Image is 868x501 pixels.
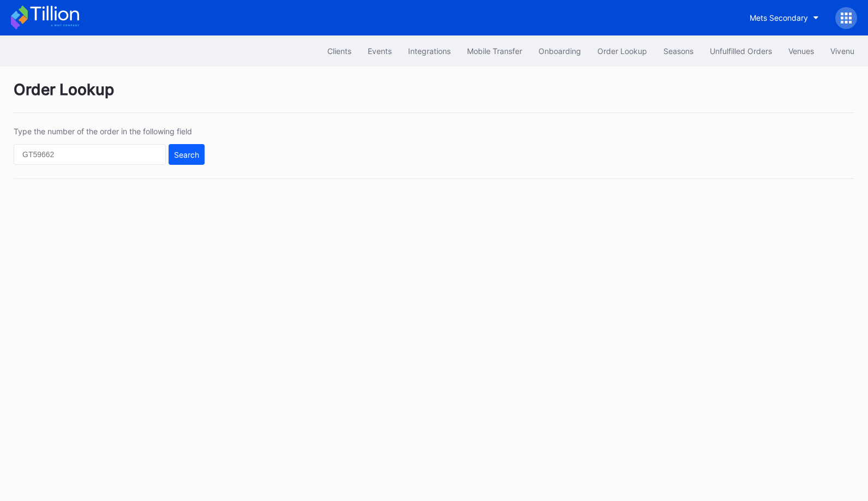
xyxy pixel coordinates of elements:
[663,46,693,56] div: Seasons
[360,41,400,61] button: Events
[368,46,392,56] div: Events
[702,41,780,61] button: Unfulfilled Orders
[710,46,772,56] div: Unfulfilled Orders
[822,41,863,61] button: Vivenu
[174,150,199,159] div: Search
[408,46,451,56] div: Integrations
[530,41,589,61] button: Onboarding
[14,144,166,165] input: GT59662
[589,41,655,61] button: Order Lookup
[459,41,530,61] button: Mobile Transfer
[14,127,205,136] div: Type the number of the order in the following field
[467,46,522,56] div: Mobile Transfer
[780,41,822,61] button: Venues
[14,80,854,113] div: Order Lookup
[327,46,351,56] div: Clients
[830,46,854,56] div: Vivenu
[655,41,702,61] button: Seasons
[788,46,814,56] div: Venues
[169,144,205,165] button: Search
[741,8,827,28] button: Mets Secondary
[319,41,360,61] button: Clients
[750,13,808,22] div: Mets Secondary
[538,46,581,56] div: Onboarding
[597,46,647,56] div: Order Lookup
[400,41,459,61] button: Integrations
